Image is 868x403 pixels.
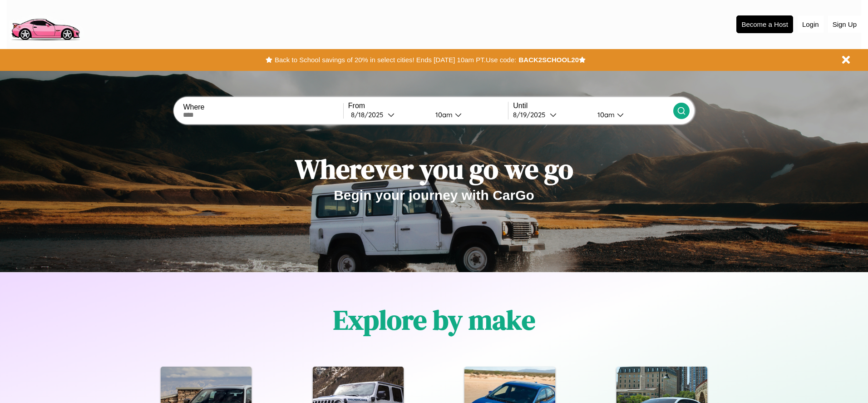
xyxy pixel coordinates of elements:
button: 8/18/2025 [348,110,428,119]
button: Become a Host [736,15,793,33]
b: BACK2SCHOOL20 [518,56,579,64]
div: 10am [593,110,617,119]
button: 10am [428,110,508,119]
label: Where [183,103,343,111]
button: 10am [590,110,673,119]
div: 8 / 18 / 2025 [351,110,388,119]
label: Until [513,102,673,110]
button: Login [798,16,824,33]
img: logo [7,5,84,43]
div: 8 / 19 / 2025 [513,110,550,119]
div: 10am [431,110,455,119]
button: Sign Up [828,16,861,33]
h1: Explore by make [333,301,535,338]
button: Back to School savings of 20% in select cities! Ends [DATE] 10am PT.Use code: [272,54,518,66]
label: From [348,102,508,110]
